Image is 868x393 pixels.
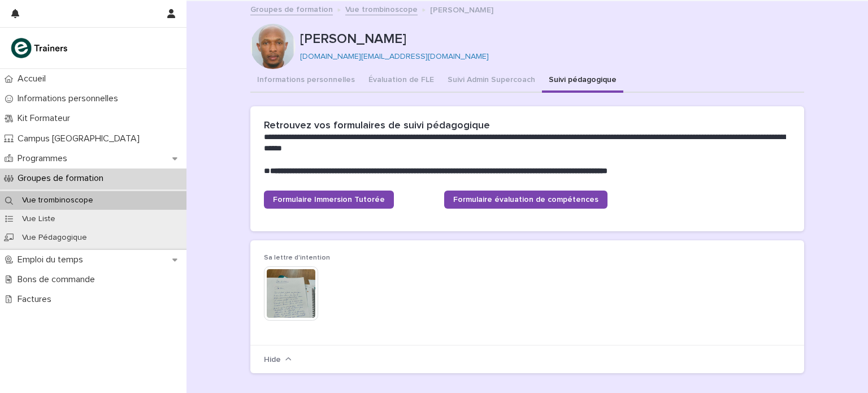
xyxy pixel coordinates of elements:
[13,254,92,265] p: Emploi du temps
[13,93,127,104] p: Informations personnelles
[542,69,623,93] button: Suivi pédagogique
[453,196,598,204] span: Formulaire évaluation de compétences
[13,113,79,124] p: Kit Formateur
[13,74,55,84] p: Accueil
[264,254,330,261] span: Sa lettre d'intention
[430,3,493,15] p: [PERSON_NAME]
[444,191,607,209] a: Formulaire évaluation de compétences
[300,53,489,61] a: [DOMAIN_NAME][EMAIL_ADDRESS][DOMAIN_NAME]
[273,196,385,204] span: Formulaire Immersion Tutorée
[13,153,76,164] p: Programmes
[441,69,542,93] button: Suivi Admin Supercoach
[250,2,333,15] a: Groupes de formation
[300,31,800,47] p: [PERSON_NAME]
[13,196,102,205] p: Vue trombinoscope
[250,69,362,93] button: Informations personnelles
[13,173,112,184] p: Groupes de formation
[345,2,418,15] a: Vue trombinoscope
[9,37,71,59] img: K0CqGN7SDeD6s4JG8KQk
[13,274,104,285] p: Bons de commande
[264,191,394,209] a: Formulaire Immersion Tutorée
[13,133,149,144] p: Campus [GEOGRAPHIC_DATA]
[264,120,490,132] h2: Retrouvez vos formulaires de suivi pédagogique
[264,355,292,364] button: Hide
[13,233,96,243] p: Vue Pédagogique
[13,294,60,305] p: Factures
[362,69,441,93] button: Évaluation de FLE
[13,214,64,224] p: Vue Liste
